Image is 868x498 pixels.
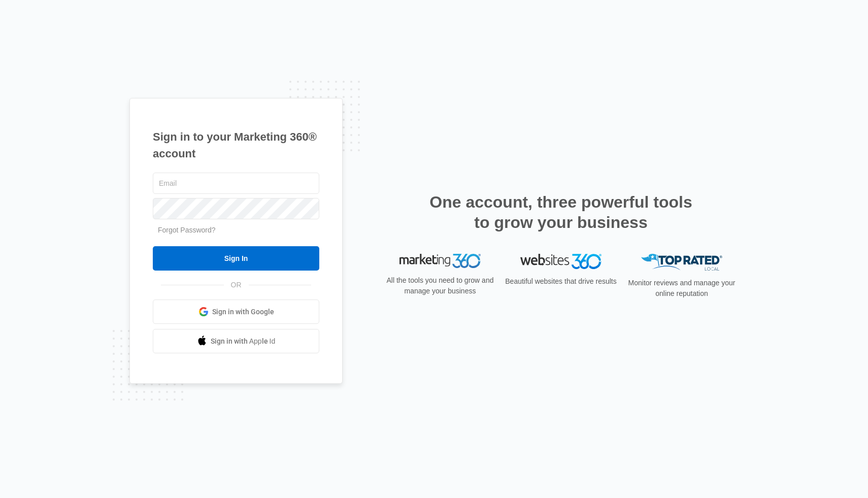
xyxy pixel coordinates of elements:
img: Top Rated Local [641,254,722,271]
span: Sign in with Apple Id [211,336,276,347]
a: Sign in with Apple Id [153,329,319,353]
span: Sign in with Google [212,307,274,317]
input: Sign In [153,246,319,271]
a: Forgot Password? [158,226,216,234]
span: OR [224,280,249,290]
img: Marketing 360 [399,254,481,268]
p: Monitor reviews and manage your online reputation [625,278,739,299]
h2: One account, three powerful tools to grow your business [426,192,695,233]
p: Beautiful websites that drive results [504,276,618,287]
p: All the tools you need to grow and manage your business [383,275,497,296]
a: Sign in with Google [153,300,319,324]
h1: Sign in to your Marketing 360® account [153,128,319,162]
input: Email [153,173,319,194]
img: Websites 360 [520,254,602,269]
